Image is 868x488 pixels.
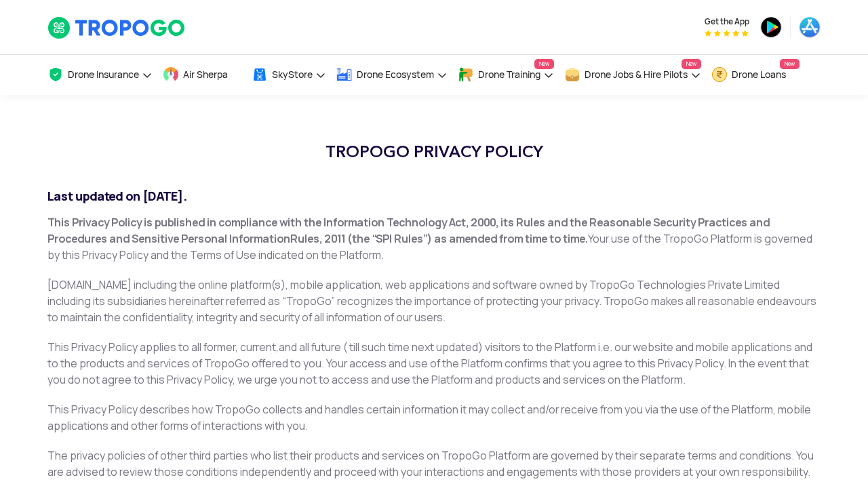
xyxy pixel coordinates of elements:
[682,59,701,69] span: New
[47,216,770,246] strong: This Privacy Policy is published in compliance with the Information Technology Act, 2000, its Rul...
[564,55,701,95] a: Drone Jobs & Hire PilotsNew
[272,69,313,80] span: SkyStore
[252,55,326,95] a: SkyStore
[47,277,821,326] p: [DOMAIN_NAME] including the online platform(s), mobile application, web applications and software...
[705,16,749,27] span: Get the App
[705,30,749,37] img: App Raking
[68,69,139,80] span: Drone Insurance
[760,16,782,38] img: ic_playstore.png
[163,55,241,95] a: Air Sherpa
[336,55,448,95] a: Drone Ecosystem
[47,402,821,434] p: This Privacy Policy describes how TropoGo collects and handles certain information it may collect...
[534,59,554,69] span: New
[458,55,554,95] a: Drone TrainingNew
[47,448,821,481] p: The privacy policies of other third parties who list their products and services on TropoGo Platf...
[47,215,821,264] p: Your use of the TropoGo Platform is governed by this Privacy Policy and the Terms of Use indicate...
[47,16,186,39] img: TropoGo Logo
[478,69,540,80] span: Drone Training
[47,340,821,388] p: This Privacy Policy applies to all former, current,and all future ( till such time next updated) ...
[585,69,688,80] span: Drone Jobs & Hire Pilots
[47,188,821,205] h2: Last updated on [DATE].
[47,55,153,95] a: Drone Insurance
[732,69,786,80] span: Drone Loans
[183,69,228,80] span: Air Sherpa
[357,69,434,80] span: Drone Ecosystem
[47,136,821,168] h1: TROPOGO PRIVACY POLICY
[711,55,800,95] a: Drone LoansNew
[780,59,800,69] span: New
[799,16,821,38] img: ic_appstore.png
